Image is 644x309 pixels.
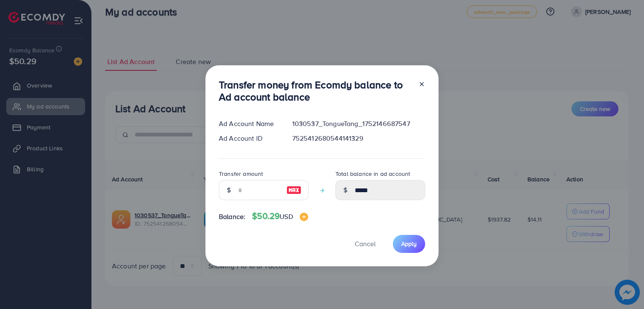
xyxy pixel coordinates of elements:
label: Transfer amount [219,170,263,178]
span: Apply [401,239,417,248]
button: Apply [393,235,425,253]
div: Ad Account ID [212,134,286,143]
div: 1030537_TongueTang_1752146687547 [286,119,432,129]
h3: Transfer money from Ecomdy balance to Ad account balance [219,79,412,103]
button: Cancel [344,235,386,253]
img: image [300,213,308,221]
span: Cancel [355,239,376,248]
div: Ad Account Name [212,119,286,129]
span: Balance: [219,212,245,221]
span: USD [280,212,293,221]
h4: $50.29 [252,211,308,221]
img: image [286,185,301,195]
div: 7525412680544141329 [286,134,432,143]
label: Total balance in ad account [335,170,410,178]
